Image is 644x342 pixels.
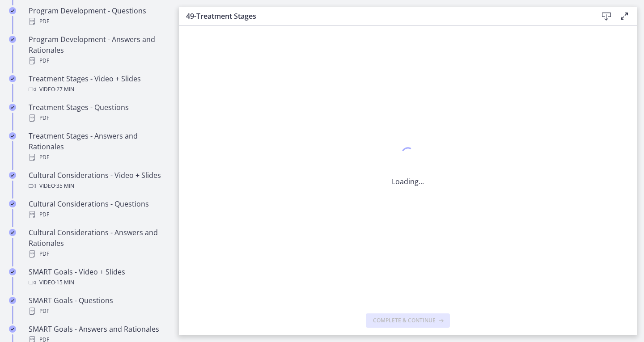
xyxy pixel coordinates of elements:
i: Completed [9,268,16,275]
div: Treatment Stages - Questions [29,102,168,123]
div: Treatment Stages - Answers and Rationales [29,131,168,163]
div: Video [29,84,168,95]
span: · 27 min [55,84,74,95]
button: Complete & continue [366,313,450,328]
div: Treatment Stages - Video + Slides [29,73,168,95]
div: PDF [29,152,168,163]
div: SMART Goals - Video + Slides [29,266,168,288]
span: · 15 min [55,277,74,288]
div: Video [29,181,168,191]
div: SMART Goals - Questions [29,295,168,317]
h3: 49-Treatment Stages [186,11,583,21]
div: Cultural Considerations - Video + Slides [29,170,168,191]
i: Completed [9,172,16,179]
i: Completed [9,7,16,14]
i: Completed [9,104,16,111]
div: 1 [392,145,424,165]
div: Cultural Considerations - Questions [29,198,168,220]
i: Completed [9,297,16,304]
div: Cultural Considerations - Answers and Rationales [29,227,168,259]
div: PDF [29,55,168,66]
div: PDF [29,306,168,317]
i: Completed [9,229,16,236]
div: PDF [29,16,168,27]
i: Completed [9,200,16,207]
div: PDF [29,113,168,123]
span: Complete & continue [373,317,436,324]
i: Completed [9,132,16,139]
i: Completed [9,36,16,43]
i: Completed [9,75,16,82]
div: Program Development - Questions [29,5,168,27]
i: Completed [9,325,16,333]
span: · 35 min [55,181,74,191]
div: Video [29,277,168,288]
div: PDF [29,209,168,220]
p: Loading... [392,176,424,187]
div: Program Development - Answers and Rationales [29,34,168,66]
div: PDF [29,249,168,259]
